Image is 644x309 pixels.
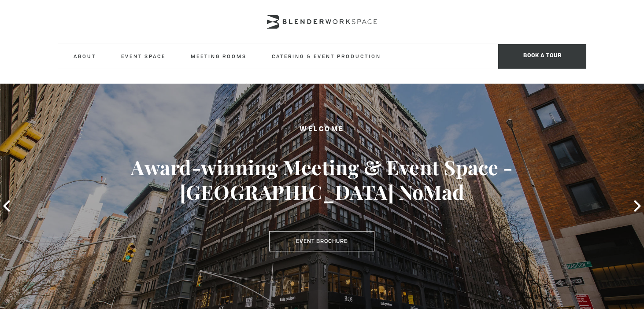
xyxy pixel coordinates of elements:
[32,155,612,204] h3: Award-winning Meeting & Event Space - [GEOGRAPHIC_DATA] NoMad
[67,44,103,68] a: About
[265,44,388,68] a: Catering & Event Production
[498,44,586,69] span: Book a tour
[114,44,173,68] a: Event Space
[269,231,374,251] a: Event Brochure
[32,124,612,135] h2: Welcome
[184,44,254,68] a: Meeting Rooms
